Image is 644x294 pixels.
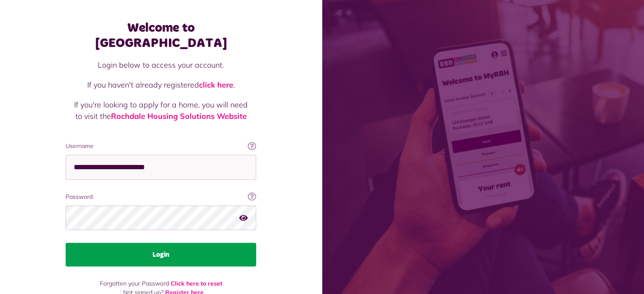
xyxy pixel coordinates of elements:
[199,80,233,90] a: click here
[171,280,222,287] a: Click here to reset
[74,99,248,122] p: If you're looking to apply for a home, you will need to visit the
[66,243,256,267] button: Login
[66,192,256,201] label: Password
[74,59,248,71] p: Login below to access your account.
[111,111,247,121] a: Rochdale Housing Solutions Website
[100,280,169,287] span: Forgotten your Password
[66,20,256,51] h1: Welcome to [GEOGRAPHIC_DATA]
[74,79,248,91] p: If you haven't already registered .
[66,142,256,151] label: Username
